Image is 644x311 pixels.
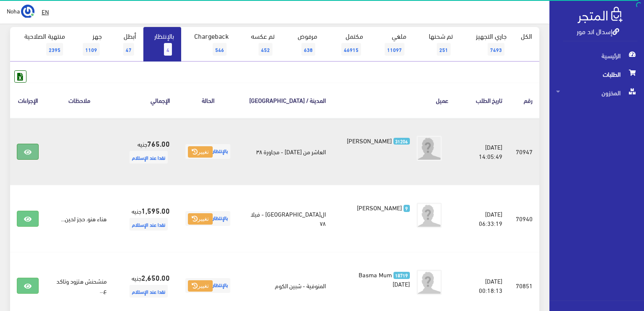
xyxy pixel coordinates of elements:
[164,43,172,56] span: 4
[282,27,325,62] a: مرفوض638
[549,46,644,65] a: الرئيسية
[259,43,272,56] span: 452
[347,134,392,146] span: [PERSON_NAME]
[129,285,168,298] span: نقدا عند الإستلام
[185,278,230,293] span: بالإنتظار
[460,27,514,62] a: جاري التجهيز7493
[393,138,410,145] span: 31206
[141,205,170,216] strong: 1,595.00
[556,83,637,102] span: المخزون
[370,27,414,62] a: ملغي11097
[10,27,72,62] a: منتهية الصلاحية2395
[7,5,20,16] span: Noha
[325,27,370,62] a: مكتمل46915
[113,118,177,185] td: جنيه
[455,118,509,185] td: [DATE] 14:05:49
[404,205,410,212] span: 9
[177,83,239,118] th: الحالة
[577,25,619,37] a: إسدال اند مور
[181,27,236,62] a: Chargeback546
[188,280,213,292] button: تغيير
[417,136,442,161] img: avatar.png
[46,43,63,56] span: 2395
[549,65,644,83] a: الطلبات
[385,43,404,56] span: 11097
[109,27,143,62] a: أبطل47
[549,83,644,102] a: المخزون
[578,7,623,23] img: .
[556,46,637,65] span: الرئيسية
[141,272,170,283] strong: 2,650.00
[143,27,181,62] a: بالإنتظار4
[414,27,460,62] a: تم شحنها251
[185,144,230,159] span: بالإنتظار
[10,83,45,118] th: الإجراءات
[123,43,134,56] span: 47
[333,83,455,118] th: عميل
[455,83,509,118] th: تاريخ الطلب
[357,201,402,213] span: [PERSON_NAME]
[239,83,333,118] th: المدينة / [GEOGRAPHIC_DATA]
[213,43,227,56] span: 546
[239,185,333,252] td: ال[GEOGRAPHIC_DATA] - فيلا ٧٨
[488,43,504,56] span: 7493
[346,136,409,145] a: 31206 [PERSON_NAME]
[393,272,410,279] span: 18719
[188,213,213,225] button: تغيير
[21,5,34,18] img: ...
[509,118,539,185] td: 70947
[147,138,170,149] strong: 765.00
[341,43,361,56] span: 46915
[509,185,539,252] td: 70940
[45,185,113,252] td: هناء هنو. حجز لحين...
[359,268,410,290] span: Basma Mum [DATE]
[7,4,34,18] a: ... Noha
[188,146,213,158] button: تغيير
[301,43,315,56] span: 638
[129,218,168,231] span: نقدا عند الإستلام
[113,185,177,252] td: جنيه
[185,211,230,226] span: بالإنتظار
[72,27,109,62] a: جهز1109
[346,203,409,212] a: 9 [PERSON_NAME]
[417,270,442,295] img: avatar.png
[45,83,113,118] th: ملاحظات
[38,4,52,19] a: EN
[514,27,539,45] a: الكل
[42,6,49,17] u: EN
[417,203,442,228] img: avatar.png
[83,43,100,56] span: 1109
[455,185,509,252] td: [DATE] 06:33:19
[346,270,409,288] a: 18719 Basma Mum [DATE]
[113,83,177,118] th: اﻹجمالي
[239,118,333,185] td: العاشر من [DATE] - مجاورة ٣٨
[437,43,451,56] span: 251
[129,151,168,164] span: نقدا عند الإستلام
[556,65,637,83] span: الطلبات
[509,83,539,118] th: رقم
[236,27,282,62] a: تم عكسه452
